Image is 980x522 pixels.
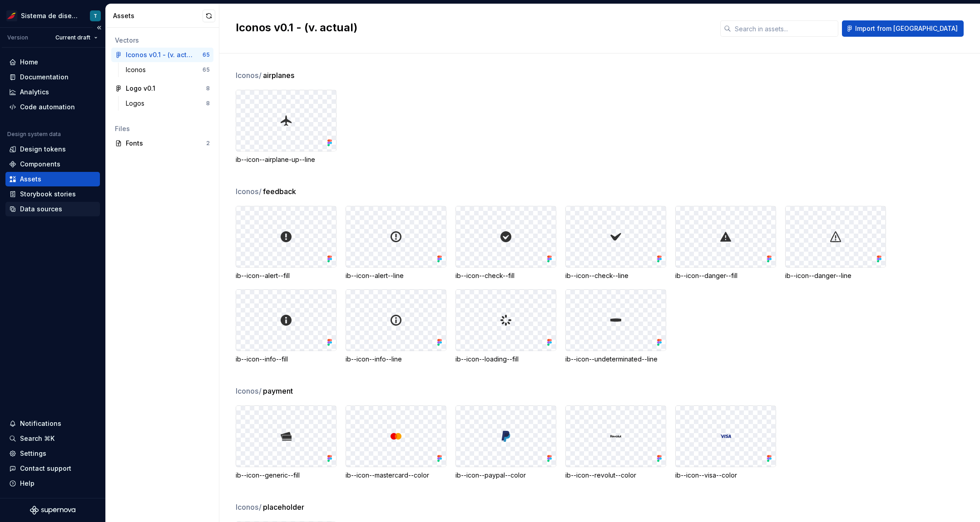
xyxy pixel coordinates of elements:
[113,11,203,20] div: Assets
[20,175,41,184] div: Assets
[111,48,213,62] a: Iconos v0.1 - (v. actual)65
[111,136,213,151] a: Fonts2
[5,476,100,491] button: Help
[236,502,262,512] span: Iconos
[236,271,337,280] div: ib--icon--alert--fill
[842,20,964,37] button: Import from [GEOGRAPHIC_DATA]
[7,34,28,41] div: Version
[263,186,296,197] span: feedback
[20,145,66,154] div: Design tokens
[20,205,62,214] div: Data sources
[5,446,100,461] a: Settings
[5,416,100,431] button: Notifications
[5,172,100,186] a: Assets
[5,431,100,446] button: Search ⌘K
[122,96,213,111] a: Logos8
[263,70,294,81] span: airplanes
[236,385,262,396] span: Iconos
[675,471,776,480] div: ib--icon--visa--color
[259,71,262,80] span: /
[21,11,79,20] div: Sistema de diseño Iberia
[20,160,60,169] div: Components
[20,102,75,112] div: Code automation
[7,131,61,138] div: Design system data
[20,464,71,473] div: Contact support
[236,186,262,197] span: Iconos
[236,20,709,35] h2: Iconos v0.1 - (v. actual)
[203,66,210,73] div: 65
[455,355,556,364] div: ib--icon--loading--fill
[675,271,776,280] div: ib--icon--danger--fill
[6,10,17,21] img: 55604660-494d-44a9-beb2-692398e9940a.png
[5,202,100,216] a: Data sources
[126,50,193,59] div: Iconos v0.1 - (v. actual)
[263,502,304,512] span: placeholder
[20,449,46,458] div: Settings
[111,81,213,96] a: Logo v0.18
[5,157,100,171] a: Components
[5,461,100,476] button: Contact support
[565,355,666,364] div: ib--icon--undeterminated--line
[122,63,213,77] a: Iconos65
[5,70,100,84] a: Documentation
[785,271,886,280] div: ib--icon--danger--line
[20,73,69,82] div: Documentation
[565,471,666,480] div: ib--icon--revolut--color
[5,85,100,99] a: Analytics
[5,100,100,114] a: Code automation
[115,124,210,133] div: Files
[263,385,293,396] span: payment
[565,271,666,280] div: ib--icon--check--line
[20,88,49,97] div: Analytics
[126,139,206,148] div: Fonts
[126,99,148,108] div: Logos
[346,355,446,364] div: ib--icon--info--line
[5,187,100,201] a: Storybook stories
[236,155,337,164] div: ib--icon--airplane-up--line
[20,58,38,67] div: Home
[55,34,90,41] span: Current draft
[115,36,210,45] div: Vectors
[236,471,337,480] div: ib--icon--generic--fill
[259,502,262,512] span: /
[51,31,102,44] button: Current draft
[206,100,210,107] div: 8
[126,84,155,93] div: Logo v0.1
[236,70,262,81] span: Iconos
[2,6,104,25] button: Sistema de diseño IberiaT
[731,20,838,37] input: Search in assets...
[93,21,105,34] button: Collapse sidebar
[206,85,210,92] div: 8
[203,51,210,59] div: 65
[259,386,262,395] span: /
[206,140,210,147] div: 2
[20,419,61,428] div: Notifications
[346,271,446,280] div: ib--icon--alert--line
[94,12,97,20] div: T
[126,65,149,74] div: Iconos
[455,471,556,480] div: ib--icon--paypal--color
[20,190,76,199] div: Storybook stories
[20,434,54,443] div: Search ⌘K
[259,187,262,196] span: /
[5,55,100,69] a: Home
[30,506,75,515] svg: Supernova Logo
[346,471,446,480] div: ib--icon--mastercard--color
[20,479,35,488] div: Help
[455,271,556,280] div: ib--icon--check--fill
[5,142,100,156] a: Design tokens
[236,355,337,364] div: ib--icon--info--fill
[855,24,958,33] span: Import from [GEOGRAPHIC_DATA]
